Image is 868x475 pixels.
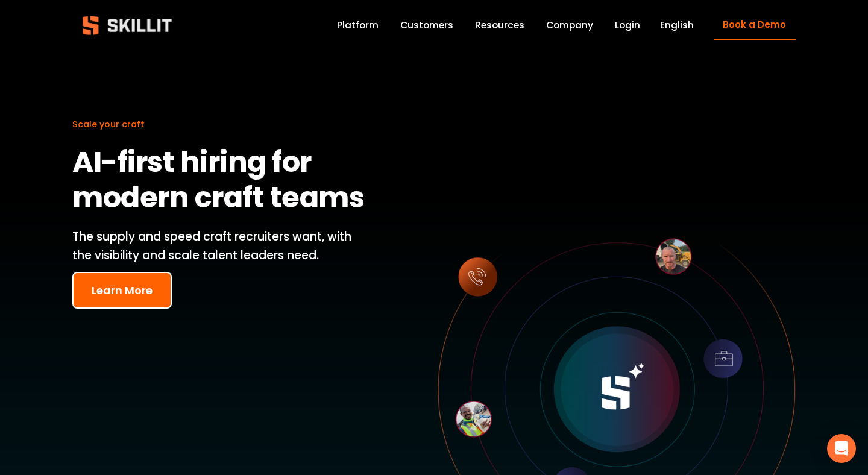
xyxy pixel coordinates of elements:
[615,17,640,33] a: Login
[72,272,172,309] button: Learn More
[400,17,453,33] a: Customers
[546,17,593,33] a: Company
[475,18,524,32] span: Resources
[72,228,370,265] p: The supply and speed craft recruiters want, with the visibility and scale talent leaders need.
[660,18,694,32] span: English
[72,118,145,130] span: Scale your craft
[660,17,694,33] div: language picker
[72,142,364,218] strong: AI-first hiring for modern craft teams
[827,434,856,463] div: Open Intercom Messenger
[337,17,379,33] a: Platform
[714,10,796,40] a: Book a Demo
[475,17,524,33] a: folder dropdown
[72,7,182,43] img: Skillit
